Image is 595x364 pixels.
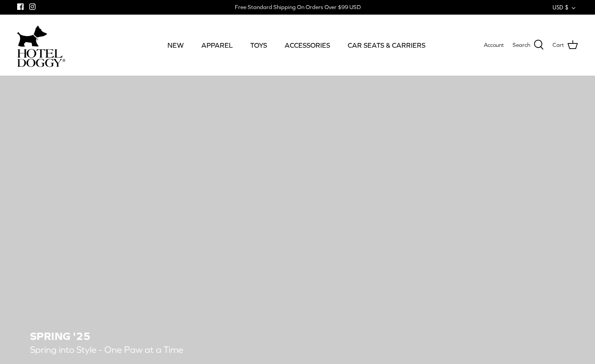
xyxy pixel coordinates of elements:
[513,40,544,51] a: Search
[513,41,530,50] span: Search
[30,330,565,343] h2: SPRING '25
[17,23,65,67] a: hoteldoggycom
[127,31,465,60] div: Primary navigation
[160,31,191,60] a: NEW
[17,49,65,67] img: hoteldoggycom
[17,23,47,49] img: dog-icon.svg
[17,3,24,10] a: Facebook
[552,41,564,50] span: Cart
[484,41,504,50] a: Account
[340,31,433,60] a: CAR SEATS & CARRIERS
[235,1,361,14] a: Free Standard Shipping On Orders Over $99 USD
[29,3,36,10] a: Instagram
[30,343,421,358] p: Spring into Style - One Paw at a Time
[552,40,578,51] a: Cart
[243,31,275,60] a: TOYS
[235,3,361,11] div: Free Standard Shipping On Orders Over $99 USD
[194,31,240,60] a: APPAREL
[277,31,338,60] a: ACCESSORIES
[484,42,504,48] span: Account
